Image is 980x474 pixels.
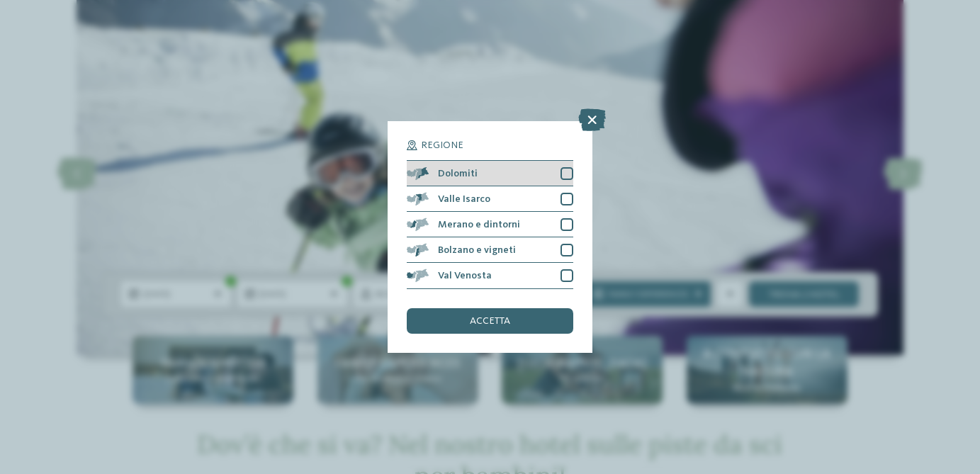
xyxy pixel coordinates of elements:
[438,271,492,281] span: Val Venosta
[438,194,490,204] span: Valle Isarco
[421,140,463,150] span: Regione
[438,220,520,230] span: Merano e dintorni
[438,245,516,255] span: Bolzano e vigneti
[438,169,478,179] span: Dolomiti
[470,316,510,326] span: accetta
